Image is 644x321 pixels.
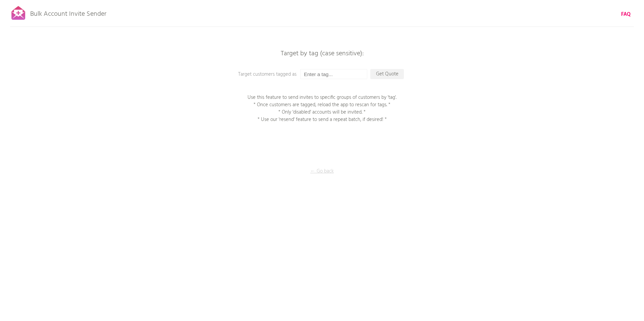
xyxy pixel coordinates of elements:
p: ← Go back [288,168,356,175]
p: Get Quote [370,69,404,79]
p: Target customers tagged as [238,71,372,78]
p: Use this feature to send invites to specific groups of customers by 'tag'. * Once customers are t... [238,94,406,123]
p: Target by tag (case sensitive): [221,50,423,57]
b: FAQ [621,10,631,18]
a: FAQ [621,11,631,18]
input: Enter a tag... [300,69,367,79]
p: Bulk Account Invite Sender [30,4,106,21]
